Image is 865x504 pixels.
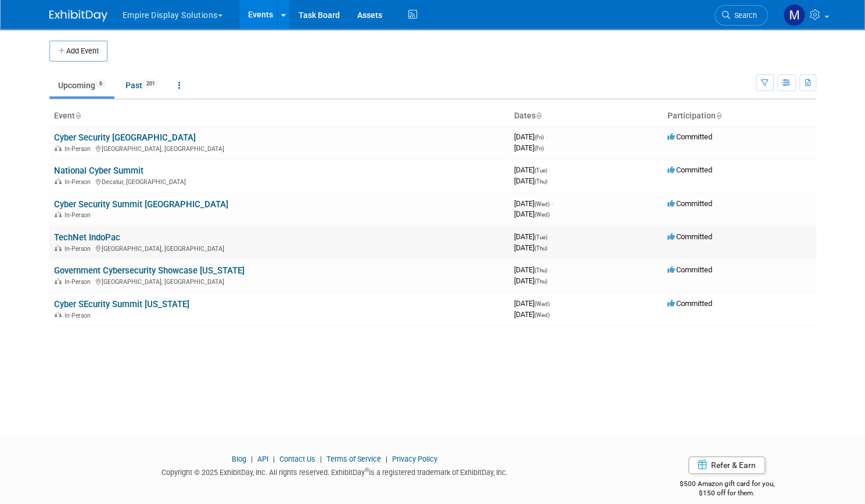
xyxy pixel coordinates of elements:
a: Cyber SEcurity Summit [US_STATE] [54,299,189,309]
img: In-Person Event [55,245,62,251]
img: In-Person Event [55,178,62,184]
span: (Fri) [534,134,544,141]
img: Matt h [783,4,805,26]
span: [DATE] [514,177,547,185]
span: (Thu) [534,278,547,285]
span: (Wed) [534,312,550,318]
span: - [549,232,551,241]
span: Committed [667,232,712,241]
th: Event [49,106,509,126]
span: [DATE] [514,265,551,274]
a: Search [715,5,768,26]
a: API [257,455,268,463]
span: Committed [667,299,712,308]
span: In-Person [64,178,94,186]
span: (Wed) [534,211,550,218]
a: Privacy Policy [392,455,437,463]
div: [GEOGRAPHIC_DATA], [GEOGRAPHIC_DATA] [54,143,505,153]
span: In-Person [64,278,94,286]
span: [DATE] [514,276,547,285]
a: TechNet IndoPac [54,232,120,243]
span: | [383,455,390,463]
span: (Tue) [534,234,547,240]
img: In-Person Event [55,312,62,318]
a: Terms of Service [326,455,381,463]
span: - [551,199,553,208]
span: [DATE] [514,143,544,152]
div: [GEOGRAPHIC_DATA], [GEOGRAPHIC_DATA] [54,243,505,253]
a: Sort by Participation Type [716,111,722,120]
span: (Thu) [534,245,547,251]
button: Add Event [49,41,107,62]
span: In-Person [64,145,94,153]
th: Participation [663,106,816,126]
div: Decatur, [GEOGRAPHIC_DATA] [54,177,505,186]
a: Cyber Security Summit [GEOGRAPHIC_DATA] [54,199,228,210]
a: National Cyber Summit [54,165,143,176]
span: Committed [667,199,712,208]
span: (Thu) [534,178,547,185]
div: Copyright © 2025 ExhibitDay, Inc. All rights reserved. ExhibitDay is a registered trademark of Ex... [49,465,620,478]
span: 201 [143,80,159,88]
span: (Thu) [534,267,547,273]
img: In-Person Event [55,145,62,151]
th: Dates [509,106,663,126]
span: Committed [667,132,712,141]
span: In-Person [64,245,94,253]
img: In-Person Event [55,278,62,284]
span: [DATE] [514,232,551,241]
div: $150 off for them. [637,488,816,498]
span: (Wed) [534,301,550,307]
a: Contact Us [279,455,315,463]
sup: ® [365,467,369,473]
span: [DATE] [514,199,553,208]
span: [DATE] [514,210,550,218]
span: [DATE] [514,132,547,141]
span: [DATE] [514,165,551,174]
span: - [545,132,547,141]
span: Search [730,11,757,20]
span: (Tue) [534,167,547,174]
span: [DATE] [514,310,550,319]
span: (Wed) [534,201,550,207]
span: Committed [667,265,712,274]
span: | [248,455,256,463]
span: - [549,265,551,274]
span: | [270,455,278,463]
span: [DATE] [514,243,547,252]
a: Blog [232,455,246,463]
span: - [549,165,551,174]
span: Committed [667,165,712,174]
span: In-Person [64,312,94,319]
a: Government Cybersecurity Showcase [US_STATE] [54,265,245,276]
img: ExhibitDay [49,10,107,21]
span: | [317,455,325,463]
div: $500 Amazon gift card for you, [637,471,816,498]
a: Past201 [117,74,167,96]
a: Cyber Security [GEOGRAPHIC_DATA] [54,132,196,143]
div: [GEOGRAPHIC_DATA], [GEOGRAPHIC_DATA] [54,276,505,286]
img: In-Person Event [55,211,62,217]
span: - [551,299,553,308]
a: Sort by Start Date [536,111,541,120]
span: In-Person [64,211,94,219]
span: 6 [96,80,106,88]
span: [DATE] [514,299,553,308]
span: (Fri) [534,145,544,152]
a: Upcoming6 [49,74,114,96]
a: Sort by Event Name [75,111,81,120]
a: Refer & Earn [688,456,765,474]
